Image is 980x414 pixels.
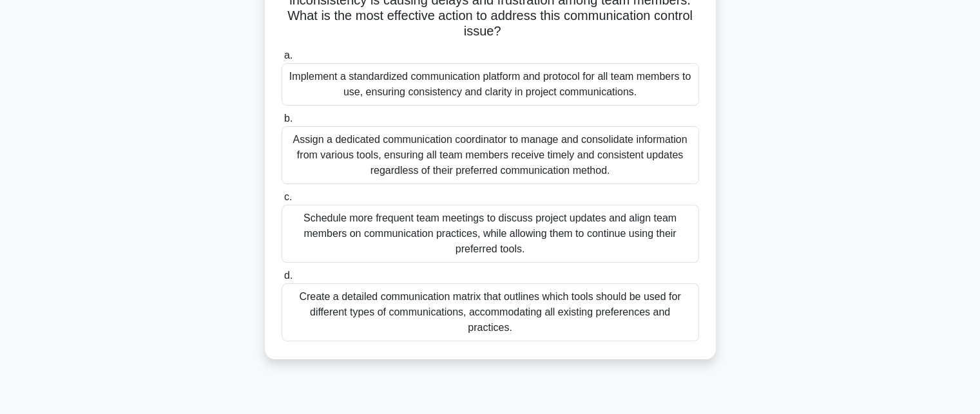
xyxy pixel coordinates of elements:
div: Assign a dedicated communication coordinator to manage and consolidate information from various t... [282,126,699,184]
div: Schedule more frequent team meetings to discuss project updates and align team members on communi... [282,205,699,263]
span: c. [284,191,292,202]
span: a. [284,50,293,61]
div: Create a detailed communication matrix that outlines which tools should be used for different typ... [282,283,699,341]
span: d. [284,270,293,281]
span: b. [284,113,293,124]
div: Implement a standardized communication platform and protocol for all team members to use, ensurin... [282,63,699,106]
